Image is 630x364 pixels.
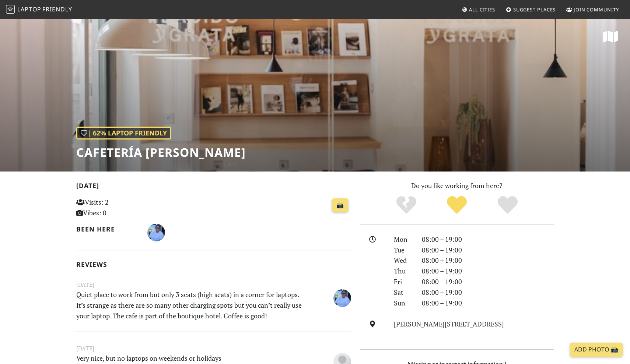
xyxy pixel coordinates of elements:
div: Mon [389,234,417,245]
p: Visits: 2 Vibes: 0 [76,197,162,218]
div: 08:00 – 19:00 [417,255,558,266]
span: Dileeka [147,227,165,236]
img: 4850-dileeka.jpg [333,289,351,307]
h2: [DATE] [76,182,351,192]
div: Sun [389,298,417,308]
div: Sat [389,287,417,298]
a: LaptopFriendly LaptopFriendly [6,3,72,16]
div: 08:00 – 19:00 [417,298,558,308]
p: Quiet place to work from but only 3 seats (high seats) in a corner for laptops. It’s strange as t... [72,289,308,321]
div: 08:00 – 19:00 [417,245,558,255]
small: [DATE] [72,280,356,289]
p: Do you like working from here? [360,180,554,191]
div: | 62% Laptop Friendly [76,127,171,139]
a: Add Photo 📸 [570,343,623,357]
div: Thu [389,266,417,276]
div: 08:00 – 19:00 [417,266,558,276]
a: All Cities [459,3,498,16]
div: Tue [389,245,417,255]
h2: Been here [76,225,139,233]
div: Fri [389,276,417,287]
div: 08:00 – 19:00 [417,287,558,298]
div: Yes [431,195,482,215]
div: Definitely! [482,195,533,215]
div: 08:00 – 19:00 [417,234,558,245]
span: Suggest Places [513,6,556,13]
img: LaptopFriendly [6,5,15,14]
img: 4850-dileeka.jpg [147,224,165,241]
span: Friendly [42,5,72,13]
span: All Cities [469,6,495,13]
h1: Cafetería [PERSON_NAME] [76,145,246,159]
span: Laptop [17,5,41,13]
div: 08:00 – 19:00 [417,276,558,287]
span: Join Community [574,6,619,13]
small: [DATE] [72,344,356,353]
a: Join Community [563,3,622,16]
a: [PERSON_NAME][STREET_ADDRESS] [394,319,504,328]
a: 📸 [332,198,348,212]
div: Wed [389,255,417,266]
a: Suggest Places [503,3,559,16]
div: No [381,195,432,215]
span: Dileeka [333,293,351,301]
h2: Reviews [76,261,351,268]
